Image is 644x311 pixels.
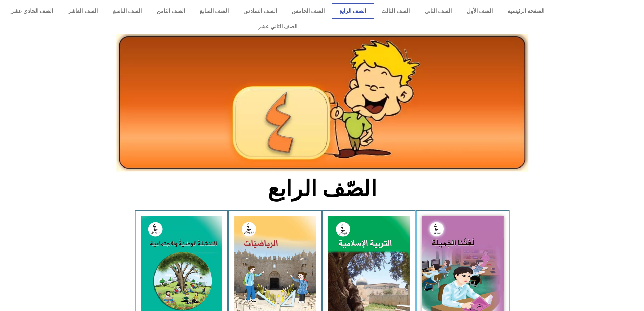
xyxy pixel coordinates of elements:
[3,19,552,35] a: الصف الثاني عشر
[105,3,149,19] a: الصف التاسع
[3,3,61,19] a: الصف الحادي عشر
[459,3,500,19] a: الصف الأول
[417,3,459,19] a: الصف الثاني
[332,3,374,19] a: الصف الرابع
[61,3,105,19] a: الصف العاشر
[149,3,192,19] a: الصف الثامن
[192,3,236,19] a: الصف السابع
[284,3,332,19] a: الصف الخامس
[236,3,284,19] a: الصف السادس
[500,3,552,19] a: الصفحة الرئيسية
[210,176,434,202] h2: الصّف الرابع
[374,3,417,19] a: الصف الثالث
